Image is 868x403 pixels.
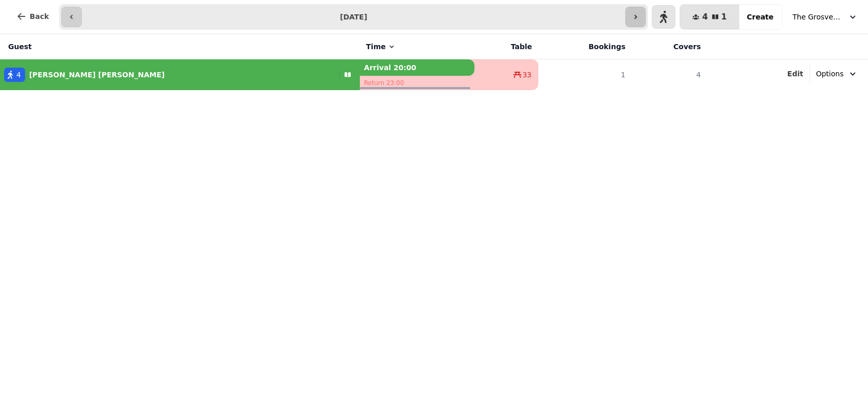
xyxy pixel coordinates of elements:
span: 33 [522,70,532,80]
td: 1 [538,59,632,91]
span: 4 [702,13,707,21]
span: Edit [787,70,803,77]
button: Time [366,41,396,52]
td: 4 [631,59,707,91]
p: [PERSON_NAME] [PERSON_NAME] [29,70,165,80]
th: Bookings [538,34,632,59]
button: Back [8,4,57,29]
th: Covers [631,34,707,59]
span: Back [30,13,49,20]
span: The Grosvenor [792,12,843,22]
span: Options [816,69,843,79]
span: Create [747,13,773,20]
button: The Grosvenor [786,8,864,26]
button: Create [739,5,782,29]
button: Options [810,65,864,83]
span: Time [366,41,385,52]
span: 1 [721,13,727,21]
p: Arrival 20:00 [360,59,474,76]
p: Return 23:00 [360,76,474,90]
button: 41 [680,5,739,29]
span: 4 [16,70,21,80]
button: Edit [787,69,803,79]
th: Table [474,34,538,59]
